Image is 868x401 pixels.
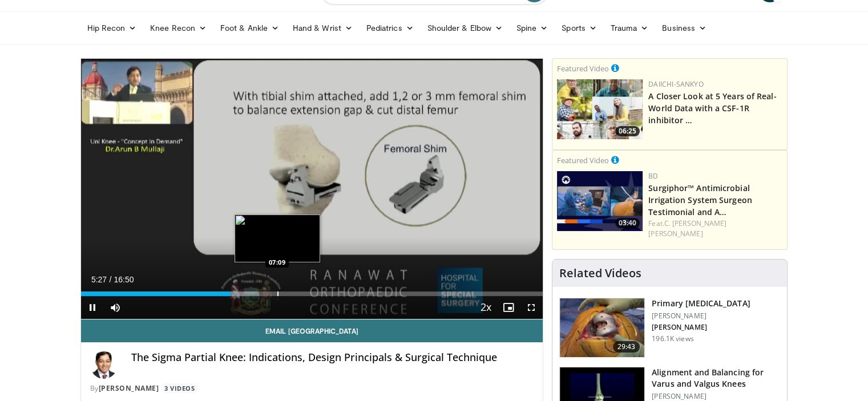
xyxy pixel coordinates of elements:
[557,155,609,165] small: Featured Video
[131,351,534,364] h4: The Sigma Partial Knee: Indications, Design Principals & Surgical Technique
[655,17,713,39] a: Business
[104,296,127,319] button: Mute
[648,91,776,125] a: A Closer Look at 5 Years of Real-World Data with a CSF-1R inhibitor …
[474,296,497,319] button: Playback Rate
[652,392,780,401] p: [PERSON_NAME]
[81,296,104,319] button: Pause
[615,126,640,136] span: 06:25
[421,17,510,39] a: Shoulder & Elbow
[557,171,643,231] a: 03:40
[652,367,780,390] h3: Alignment and Balancing for Varus and Valgus Knees
[99,383,159,393] a: [PERSON_NAME]
[557,63,609,74] small: Featured Video
[652,334,693,343] p: 196.1K views
[90,383,534,394] div: By
[497,296,520,319] button: Enable picture-in-picture mode
[81,59,543,319] video-js: Video Player
[648,171,658,181] a: BD
[81,319,543,342] a: Email [GEOGRAPHIC_DATA]
[560,298,644,358] img: 297061_3.png.150x105_q85_crop-smart_upscale.jpg
[557,79,643,139] img: 93c22cae-14d1-47f0-9e4a-a244e824b022.png.150x105_q85_crop-smart_upscale.jpg
[555,17,604,39] a: Sports
[557,79,643,139] a: 06:25
[510,17,555,39] a: Spine
[648,218,726,238] a: C. [PERSON_NAME] [PERSON_NAME]
[520,296,543,319] button: Fullscreen
[652,311,750,321] p: [PERSON_NAME]
[648,79,703,89] a: Daiichi-Sankyo
[615,218,640,228] span: 03:40
[613,341,640,353] span: 29:43
[559,298,780,358] a: 29:43 Primary [MEDICAL_DATA] [PERSON_NAME] [PERSON_NAME] 196.1K views
[81,291,543,296] div: Progress Bar
[114,275,134,284] span: 16:50
[648,183,752,217] a: Surgiphor™ Antimicrobial Irrigation System Surgeon Testimonial and A…
[604,17,656,39] a: Trauma
[557,171,643,231] img: 70422da6-974a-44ac-bf9d-78c82a89d891.150x105_q85_crop-smart_upscale.jpg
[559,266,641,280] h4: Related Videos
[360,17,421,39] a: Pediatrics
[648,218,782,239] div: Feat.
[652,298,750,309] h3: Primary [MEDICAL_DATA]
[110,275,112,284] span: /
[213,17,286,39] a: Foot & Ankle
[91,275,107,284] span: 5:27
[652,323,750,332] p: [PERSON_NAME]
[235,214,320,262] img: image.jpeg
[286,17,360,39] a: Hand & Wrist
[90,351,118,379] img: Avatar
[161,383,199,393] a: 3 Videos
[80,17,144,39] a: Hip Recon
[143,17,213,39] a: Knee Recon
